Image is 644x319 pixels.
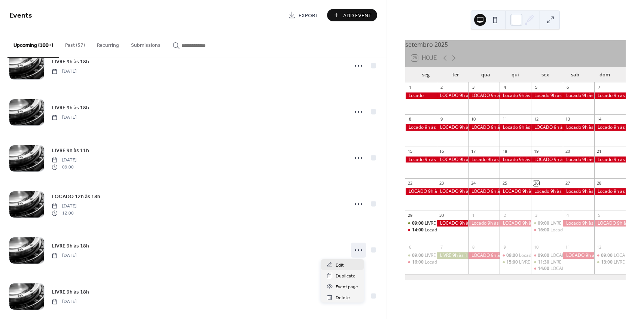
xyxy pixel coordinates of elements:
div: LOCADO 9h às 18h [437,220,468,227]
span: 09:00 [538,220,550,227]
a: LIVRE 9h às 18h [52,57,89,66]
div: Locado 16h às 18h [405,259,437,265]
button: Recurring [91,30,125,57]
div: Locado 9h às 14h [519,252,555,259]
div: qui [500,67,530,82]
div: LOCADO 9h às 18h [437,188,468,195]
button: Past (57) [59,30,91,57]
div: 5 [533,85,539,90]
div: 26 [533,180,539,186]
span: [DATE] [52,157,77,164]
div: 11 [565,244,571,250]
div: Locado 16h às 18h [531,227,562,233]
div: Locado [405,92,437,99]
div: LOCADO 9h às 18h [531,157,562,163]
span: Duplicate [336,272,355,280]
div: Locado 14h às 18h [425,227,464,233]
div: 1 [470,212,476,218]
span: Events [9,8,32,23]
span: LIVRE 9h às 18h [52,58,89,66]
div: LIVRE 9h às 13h [425,220,457,227]
div: sab [560,67,590,82]
span: Add Event [343,12,372,19]
div: 1 [408,85,413,90]
div: Locado 9h às 18h [405,124,437,131]
div: 6 [408,244,413,250]
div: LOCADO 9h às 18h [500,188,531,195]
span: 11:30 [538,259,550,265]
div: Locado 9h às 18h [563,124,594,131]
div: ter [441,67,471,82]
div: 9 [439,116,445,122]
span: 09:00 [412,252,425,259]
div: Locado 9h às 18h [468,220,500,227]
div: Locado 9h às 18h [468,157,500,163]
div: LIVRE 9h às 15h [550,220,583,227]
div: 2 [502,212,507,218]
div: 24 [470,180,476,186]
a: LIVRE 9h às 18h [52,288,89,296]
div: LOCADO 9h às 18h [563,252,594,259]
span: LIVRE 9h às 18h [52,104,89,112]
span: 16:00 [412,259,425,265]
div: sex [530,67,560,82]
div: 3 [533,212,539,218]
span: 14:00 [412,227,425,233]
div: setembro 2025 [405,40,626,49]
div: LOCADO 9h às 18h [437,157,468,163]
span: [DATE] [52,298,77,305]
div: 16 [439,148,445,154]
button: Upcoming (100+) [7,30,59,58]
div: 14 [596,116,602,122]
div: Locado 16h às 18h [550,227,589,233]
span: LIVRE 9h às 18h [52,242,89,250]
span: Edit [336,261,344,269]
div: 21 [596,148,602,154]
div: 25 [502,180,507,186]
div: LOCADO 9h às 12h [550,252,590,259]
div: 30 [439,212,445,218]
div: 6 [565,85,571,90]
div: 4 [502,85,507,90]
div: LOCADO 9h às 18h [468,92,500,99]
div: LIVRE 13h às 15h [594,259,626,265]
div: 12 [533,116,539,122]
span: LOCADO 12h às 18h [52,193,100,201]
div: LOCADO 9h às 18h [405,188,437,195]
div: Locado 9h às 18h [531,188,562,195]
span: LIVRE 9h às 11h [52,147,89,155]
div: 8 [470,244,476,250]
div: LOCADO 9h às 18h [468,188,500,195]
div: 7 [596,85,602,90]
div: Locado 9h às 18h [563,157,594,163]
span: 09:00 [412,220,425,227]
div: 20 [565,148,571,154]
div: Locado 9h às 18h [594,92,626,99]
div: LIVRE 15h às 18h [500,259,531,265]
div: 23 [439,180,445,186]
span: LIVRE 9h às 18h [52,288,89,296]
div: LOCADO 9h às 18h [468,124,500,131]
div: LIVRE 15h às 18h [519,259,554,265]
div: 15 [408,148,413,154]
div: LIVRE 9h às 15h [405,252,437,259]
div: 10 [533,244,539,250]
span: 14:00 [538,265,550,272]
span: 09:00 [601,252,614,259]
span: [DATE] [52,114,77,121]
div: Locado 9h às 18h [500,157,531,163]
div: 22 [408,180,413,186]
button: Add Event [327,9,377,21]
div: Locado 9h às 14h [500,252,531,259]
span: 12:00 [52,210,77,216]
div: LOCADO 14h às 18h [550,265,593,272]
div: 2 [439,85,445,90]
div: Locado 9h às 18h [500,124,531,131]
div: 13 [565,116,571,122]
span: Event page [336,283,358,291]
span: 09:00 [538,252,550,259]
div: LIVRE 9h às 15h [425,252,457,259]
div: 10 [470,116,476,122]
button: Submissions [125,30,167,57]
a: LOCADO 12h às 18h [52,192,100,201]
